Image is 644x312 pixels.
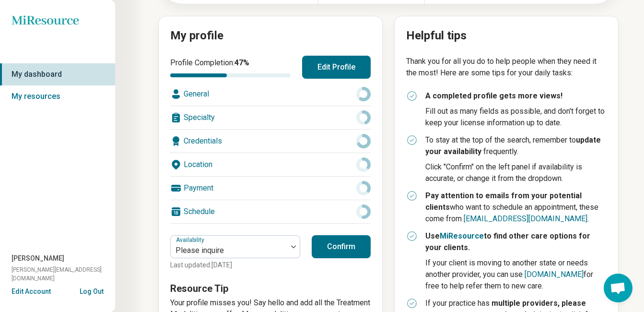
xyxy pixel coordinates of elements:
span: 47 % [234,58,249,67]
span: [PERSON_NAME] [12,253,64,264]
strong: update your availability [425,135,601,156]
div: Credentials [170,130,371,153]
p: Thank you for all you do to help people when they need it the most! Here are some tips for your d... [406,56,607,79]
label: Availability [176,237,206,243]
button: Edit Account [12,287,51,297]
p: If your client is moving to another state or needs another provider, you can use for free to help... [425,257,607,292]
a: MiResource [440,231,484,240]
h3: Resource Tip [170,282,371,295]
strong: Use to find other care options for your clients. [425,231,590,252]
div: Schedule [170,200,371,223]
p: To stay at the top of the search, remember to frequently. [425,134,607,157]
span: [PERSON_NAME][EMAIL_ADDRESS][DOMAIN_NAME] [12,265,115,283]
a: [DOMAIN_NAME] [525,270,584,279]
div: General [170,83,371,106]
div: Location [170,153,371,176]
button: Confirm [312,235,371,258]
div: Open chat [604,274,632,302]
h2: Helpful tips [406,28,607,44]
strong: A completed profile gets more views! [425,91,562,100]
h2: My profile [170,28,371,44]
div: Specialty [170,106,371,129]
p: Click "Confirm" on the left panel if availability is accurate, or change it from the dropdown. [425,161,607,184]
div: Profile Completion: [170,57,291,77]
button: Log Out [80,287,104,294]
div: Payment [170,177,371,200]
p: Last updated: [DATE] [170,260,300,270]
strong: Pay attention to emails from your potential clients [425,191,582,212]
a: [EMAIL_ADDRESS][DOMAIN_NAME] [464,214,587,223]
p: Fill out as many fields as possible, and don't forget to keep your license information up to date. [425,106,607,129]
button: Edit Profile [302,56,371,79]
p: who want to schedule an appointment, these come from . [425,190,607,225]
